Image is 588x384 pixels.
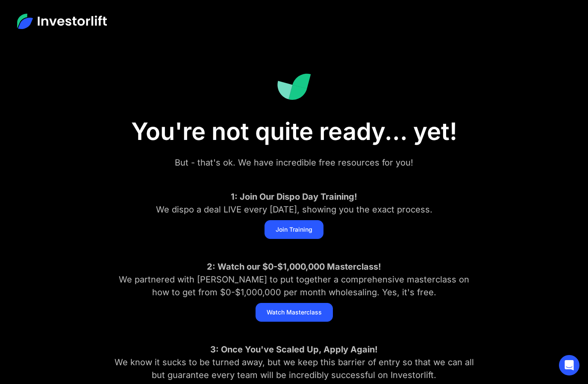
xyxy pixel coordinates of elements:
strong: 2: Watch our $0-$1,000,000 Masterclass! [207,262,381,272]
div: But - that's ok. We have incredible free resources for you! [110,156,478,169]
strong: 3: Once You've Scaled Up, Apply Again! [210,344,378,355]
a: Watch Masterclass [256,303,333,322]
img: Investorlift Dashboard [277,73,311,100]
div: We partnered with [PERSON_NAME] to put together a comprehensive masterclass on how to get from $0... [110,260,478,299]
div: Open Intercom Messenger [559,355,579,375]
strong: 1: Join Our Dispo Day Training! [231,192,357,202]
h1: You're not quite ready... yet! [80,117,508,146]
a: Join Training [265,220,323,239]
div: We dispo a deal LIVE every [DATE], showing you the exact process. [110,190,478,216]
